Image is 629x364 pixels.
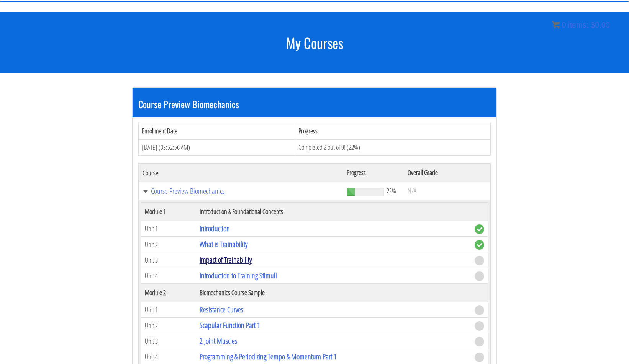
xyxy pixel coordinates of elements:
th: Introduction & Foundational Concepts [196,203,471,221]
span: $ [591,21,595,29]
a: Resistance Curves [200,304,243,315]
th: Course [139,164,343,182]
th: Progress [295,123,491,139]
td: Unit 3 [141,333,196,349]
a: Programming & Periodizing Tempo & Momentum Part 1 [200,351,337,362]
a: Impact of Trainability [200,255,252,265]
a: Scapular Function Part 1 [200,320,260,330]
td: Unit 2 [141,318,196,333]
a: Introduction to Training Stimuli [200,270,277,281]
a: Introduction [200,223,230,234]
td: Completed 2 out of 9! (22%) [295,139,491,156]
td: Unit 1 [141,302,196,318]
bdi: 0.00 [591,21,610,29]
span: complete [475,224,484,234]
th: Enrollment Date [139,123,295,139]
td: Unit 3 [141,252,196,268]
td: [DATE] (03:52:56 AM) [139,139,295,156]
td: Unit 4 [141,268,196,284]
a: Course Preview Biomechanics [143,187,339,195]
span: 0 [562,21,566,29]
td: N/A [404,182,490,200]
td: Unit 1 [141,221,196,237]
a: What is Trainability [200,239,247,249]
a: 0 items: $0.00 [552,21,610,29]
span: items: [568,21,588,29]
td: Unit 2 [141,237,196,252]
a: 2 Joint Muscles [200,336,237,346]
img: icon11.png [552,21,560,29]
th: Module 2 [141,284,196,302]
th: Overall Grade [404,164,490,182]
h3: Course Preview Biomechanics [138,99,491,109]
th: Module 1 [141,203,196,221]
th: Biomechanics Course Sample [196,284,471,302]
th: Progress [343,164,404,182]
span: complete [475,240,484,250]
span: 22% [387,187,396,195]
